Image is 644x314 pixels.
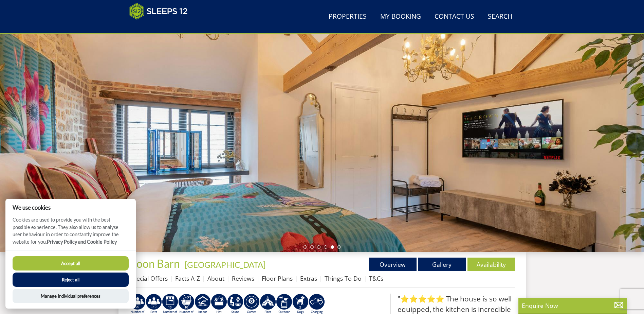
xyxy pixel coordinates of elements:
button: Reject all [13,273,129,287]
span: Boon Barn [129,257,180,270]
span: - [182,260,265,269]
a: T&Cs [369,274,383,282]
p: Cookies are used to provide you with the best possible experience. They also allow us to analyse ... [5,216,136,250]
a: Things To Do [325,274,362,282]
a: [GEOGRAPHIC_DATA] [185,260,265,269]
a: Search [485,9,515,24]
a: Gallery [418,258,466,271]
a: Properties [326,9,369,24]
img: Sleeps 12 [129,3,188,20]
button: Manage Individual preferences [13,289,129,303]
a: Floor Plans [262,274,293,282]
a: Reviews [232,274,254,282]
a: About [207,274,224,282]
a: Boon Barn [129,257,182,270]
a: My Booking [378,9,424,24]
a: Contact Us [432,9,477,24]
a: Facts A-Z [175,274,200,282]
a: Special Offers [129,274,168,282]
a: Availability [467,258,515,271]
button: Accept all [13,256,129,271]
a: Overview [369,258,417,271]
iframe: Customer reviews powered by Trustpilot [126,24,197,30]
a: Privacy Policy and Cookie Policy [47,239,117,245]
h2: We use cookies [5,204,136,211]
a: Extras [300,274,317,282]
p: Enquire Now [522,301,624,310]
